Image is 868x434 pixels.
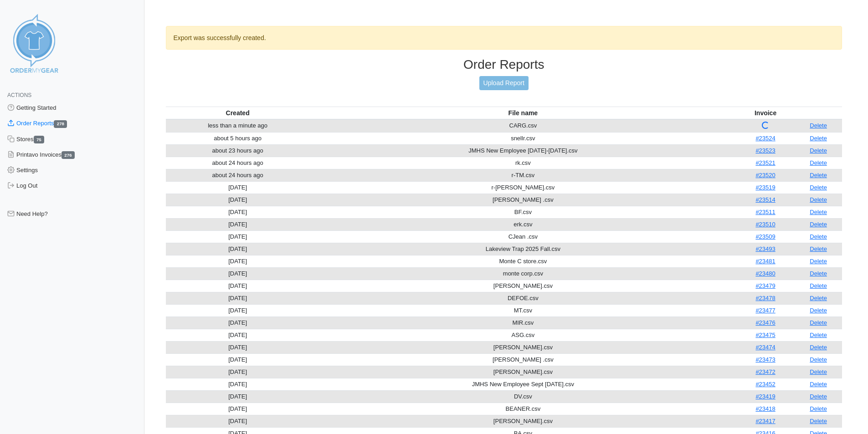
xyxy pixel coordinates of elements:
[166,230,310,243] td: [DATE]
[310,267,736,280] td: monte corp.csv
[166,341,310,353] td: [DATE]
[166,194,310,206] td: [DATE]
[166,304,310,317] td: [DATE]
[755,381,775,388] a: #23452
[310,304,736,317] td: MT.csv
[310,243,736,255] td: Lakeview Trap 2025 Fall.csv
[810,184,827,191] a: Delete
[810,209,827,215] a: Delete
[810,258,827,265] a: Delete
[7,92,31,98] span: Actions
[166,107,310,119] th: Created
[755,209,775,215] a: #23511
[166,317,310,329] td: [DATE]
[755,393,775,400] a: #23419
[755,319,775,326] a: #23476
[810,344,827,351] a: Delete
[166,403,310,415] td: [DATE]
[810,393,827,400] a: Delete
[310,255,736,267] td: Monte C store.csv
[166,366,310,378] td: [DATE]
[755,344,775,351] a: #23474
[166,292,310,304] td: [DATE]
[810,282,827,289] a: Delete
[755,368,775,375] a: #23472
[310,366,736,378] td: [PERSON_NAME].csv
[810,245,827,252] a: Delete
[166,267,310,280] td: [DATE]
[166,353,310,366] td: [DATE]
[166,144,310,157] td: about 23 hours ago
[166,57,842,72] h3: Order Reports
[755,147,775,154] a: #23523
[755,184,775,191] a: #23519
[310,415,736,427] td: [PERSON_NAME].csv
[810,122,827,129] a: Delete
[166,132,310,144] td: about 5 hours ago
[810,356,827,363] a: Delete
[54,120,67,128] span: 278
[810,405,827,412] a: Delete
[810,295,827,301] a: Delete
[810,196,827,203] a: Delete
[810,368,827,375] a: Delete
[755,332,775,338] a: #23475
[166,280,310,292] td: [DATE]
[810,270,827,277] a: Delete
[755,418,775,424] a: #23417
[166,206,310,218] td: [DATE]
[166,243,310,255] td: [DATE]
[310,230,736,243] td: CJean .csv
[755,282,775,289] a: #23479
[166,415,310,427] td: [DATE]
[166,378,310,390] td: [DATE]
[166,26,842,50] div: Export was successfully created.
[810,307,827,314] a: Delete
[310,132,736,144] td: snellr.csv
[310,317,736,329] td: MIR.csv
[755,221,775,228] a: #23510
[166,119,310,133] td: less than a minute ago
[810,221,827,228] a: Delete
[810,159,827,166] a: Delete
[755,196,775,203] a: #23514
[810,172,827,179] a: Delete
[62,151,75,159] span: 276
[755,233,775,240] a: #23509
[755,258,775,265] a: #23481
[755,245,775,252] a: #23493
[755,172,775,179] a: #23520
[310,206,736,218] td: BF.csv
[310,107,736,119] th: File name
[310,218,736,230] td: erk.csv
[810,135,827,142] a: Delete
[810,233,827,240] a: Delete
[166,218,310,230] td: [DATE]
[810,381,827,388] a: Delete
[755,356,775,363] a: #23473
[166,329,310,341] td: [DATE]
[310,119,736,133] td: CARG.csv
[310,194,736,206] td: [PERSON_NAME] .csv
[310,329,736,341] td: ASG.csv
[810,319,827,326] a: Delete
[166,181,310,194] td: [DATE]
[166,255,310,267] td: [DATE]
[310,292,736,304] td: DEFOE.csv
[810,147,827,154] a: Delete
[810,332,827,338] a: Delete
[310,390,736,403] td: DV.csv
[755,405,775,412] a: #23418
[310,144,736,157] td: JMHS New Employee [DATE]-[DATE].csv
[310,280,736,292] td: [PERSON_NAME].csv
[736,107,795,119] th: Invoice
[34,136,45,143] span: 75
[755,270,775,277] a: #23480
[310,403,736,415] td: BEANER.csv
[166,169,310,181] td: about 24 hours ago
[810,418,827,424] a: Delete
[310,378,736,390] td: JMHS New Employee Sept [DATE].csv
[755,295,775,301] a: #23478
[755,135,775,142] a: #23524
[310,341,736,353] td: [PERSON_NAME].csv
